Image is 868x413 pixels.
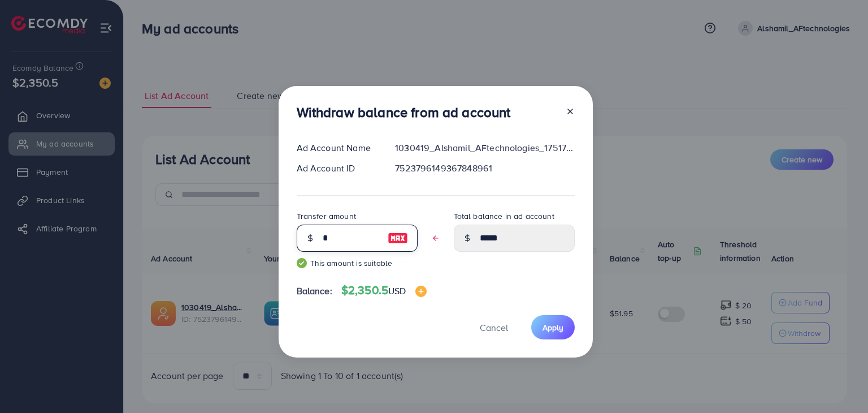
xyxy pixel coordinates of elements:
[466,315,522,339] button: Cancel
[542,322,563,333] span: Apply
[386,162,583,175] div: 7523796149367848961
[297,257,418,269] small: This amount is suitable
[415,286,427,297] img: image
[297,210,356,222] label: Transfer amount
[386,141,583,154] div: 1030419_Alshamil_AFtechnologies_1751770309789
[480,321,508,334] span: Cancel
[388,285,406,297] span: USD
[288,141,387,154] div: Ad Account Name
[820,362,860,405] iframe: Chat
[531,315,575,339] button: Apply
[297,104,511,121] h3: Withdraw balance from ad account
[297,258,307,268] img: guide
[341,283,427,298] h4: $2,350.5
[288,162,387,175] div: Ad Account ID
[388,231,408,245] img: image
[297,285,332,298] span: Balance:
[454,210,554,222] label: Total balance in ad account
